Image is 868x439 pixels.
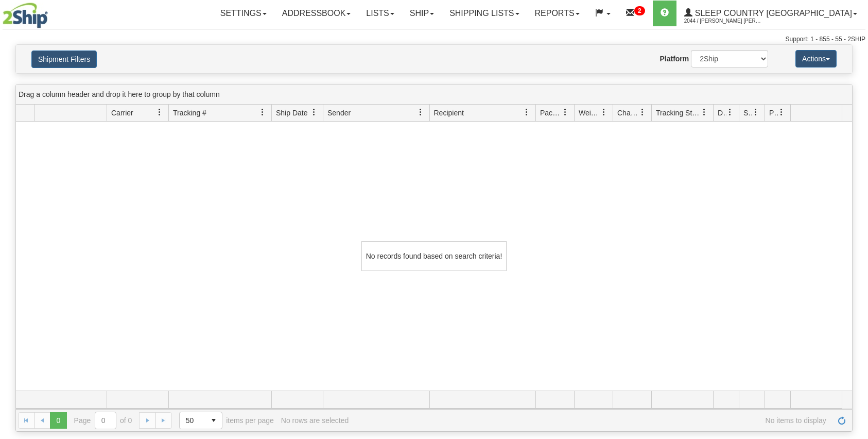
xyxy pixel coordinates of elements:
a: Carrier filter column settings [151,104,168,121]
a: Sleep Country [GEOGRAPHIC_DATA] 2044 / [PERSON_NAME] [PERSON_NAME] [676,1,865,26]
a: Reports [527,1,587,26]
a: Ship Date filter column settings [305,104,323,121]
a: Lists [358,1,402,26]
span: Sender [327,108,351,118]
a: Refresh [834,412,850,429]
sup: 2 [634,6,645,15]
span: items per page [179,412,274,429]
a: Ship [402,1,442,26]
span: No items to display [356,416,826,425]
a: Shipping lists [442,1,527,26]
span: Tracking # [173,108,206,118]
a: Weight filter column settings [595,104,613,121]
span: 50 [186,415,199,426]
span: Page 0 [50,412,66,429]
span: 2044 / [PERSON_NAME] [PERSON_NAME] [684,16,761,26]
a: Settings [213,1,274,26]
a: Shipment Issues filter column settings [747,104,765,121]
a: 2 [618,1,653,26]
span: Tracking Status [656,108,701,118]
span: Pickup Status [769,108,778,118]
button: Actions [795,50,837,67]
a: Sender filter column settings [412,104,429,121]
span: Charge [617,108,639,118]
span: select [205,412,222,429]
span: Carrier [111,108,133,118]
iframe: chat widget [844,167,867,272]
span: Recipient [434,108,464,118]
div: grid grouping header [16,85,852,105]
span: Delivery Status [718,108,726,118]
button: Shipment Filters [31,50,97,68]
span: Ship Date [276,108,307,118]
img: logo2044.jpg [3,3,48,28]
span: Shipment Issues [743,108,752,118]
span: Sleep Country [GEOGRAPHIC_DATA] [692,9,852,18]
span: Packages [540,108,562,118]
a: Tracking Status filter column settings [696,104,713,121]
a: Tracking # filter column settings [254,104,271,121]
span: Page sizes drop down [179,412,222,429]
div: No rows are selected [281,416,349,425]
span: Weight [579,108,600,118]
div: Support: 1 - 855 - 55 - 2SHIP [3,35,865,44]
a: Recipient filter column settings [518,104,535,121]
a: Pickup Status filter column settings [773,104,790,121]
a: Packages filter column settings [557,104,574,121]
label: Platform [659,54,689,64]
span: Page of 0 [74,412,132,429]
a: Delivery Status filter column settings [721,104,739,121]
div: No records found based on search criteria! [361,241,507,271]
a: Charge filter column settings [634,104,651,121]
a: Addressbook [274,1,359,26]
